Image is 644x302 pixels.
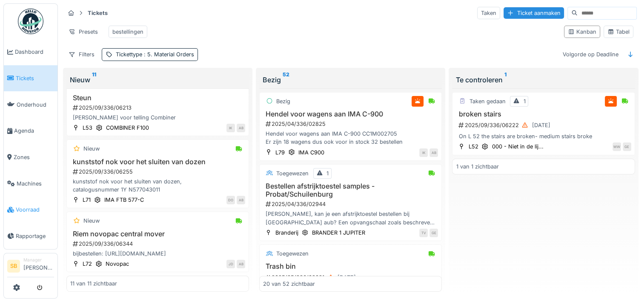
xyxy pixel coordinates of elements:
div: 1 van 1 zichtbaar [456,163,498,171]
div: IK [419,148,428,157]
div: Toegewezen [276,169,309,177]
strong: Tickets [84,9,111,17]
div: Te controleren [455,75,631,85]
div: AB [429,148,438,157]
div: JD [226,260,235,268]
div: COMBINER F100 [106,124,149,132]
h3: Hendel voor wagens aan IMA C-900 [263,110,438,118]
div: IMA C900 [298,148,324,157]
a: Rapportage [4,223,57,250]
div: Filters [65,48,98,61]
div: [PERSON_NAME] voor telling Combiner [70,113,245,122]
div: L79 [275,148,285,157]
div: Branderij [275,229,298,237]
h3: Riem novopac central mover [70,230,245,238]
div: IMA FTB 577-C [104,196,144,204]
a: Onderhoud [4,91,57,118]
h3: broken stairs [456,110,631,118]
a: Agenda [4,118,57,144]
div: WW [613,142,621,151]
div: Bezig [276,97,290,105]
div: TV [419,229,428,237]
div: [DATE] [338,273,356,282]
div: Volgorde op Deadline [559,48,622,61]
sup: 52 [283,75,289,85]
span: Dashboard [15,48,54,56]
a: Dashboard [4,39,57,65]
div: Novopac [106,260,129,268]
li: [PERSON_NAME] [23,257,54,275]
div: Taken [477,7,500,19]
h3: kunststof nok voor het sluiten van dozen [70,158,245,166]
div: Toegewezen [276,250,309,258]
div: [PERSON_NAME], kan je een afstrijktoestel bestellen bij [GEOGRAPHIC_DATA] aub? Een opvangschaal z... [263,210,438,226]
span: Tickets [16,74,54,82]
div: 2025/09/336/06213 [72,104,245,112]
h3: Bestellen afstrijktoestel samples - Probat/Schuilenburg [263,182,438,198]
span: Agenda [14,127,54,135]
div: L72 [83,260,92,268]
div: 11 van 11 zichtbaar [70,279,117,287]
div: AB [237,196,245,204]
h3: Steun [70,94,245,102]
div: Ticket aanmaken [504,7,564,19]
div: Bezig [263,75,438,85]
a: Tickets [4,65,57,92]
div: 1 [523,97,525,105]
div: 2025/04/336/02944 [265,200,438,208]
div: On L 52 the stairs are broken- medium stairs broke [456,132,631,140]
img: Badge_color-CXgf-gQk.svg [18,9,43,34]
div: Nieuw [70,75,246,85]
div: L71 [83,196,91,204]
div: Manager [23,257,54,263]
div: [DATE] [532,121,550,129]
sup: 1 [504,75,506,85]
sup: 11 [92,75,96,85]
div: 20 van 52 zichtbaar [263,280,315,288]
div: Hendel voor wagens aan IMA C-900 CC1M002705 Er zijn 18 wagens dus ook voor in stock 32 bestellen [263,130,438,146]
div: bijbestellen: [URL][DOMAIN_NAME] [70,250,245,258]
span: Zones [14,153,54,161]
a: SB Manager[PERSON_NAME] [7,257,54,277]
span: : 5. Material Orders [142,51,194,58]
div: 000 - Niet in de lij... [492,142,543,151]
span: Rapportage [16,232,54,240]
div: L53 [83,124,92,132]
div: IK [226,124,235,132]
a: Machines [4,170,57,197]
div: 2025/05/336/03021 [265,272,438,283]
div: AB [237,260,245,268]
div: Taken gedaan [469,97,505,105]
span: Voorraad [16,206,54,214]
div: 2025/04/336/02825 [265,120,438,128]
span: Machines [17,180,54,188]
div: Nieuw [83,145,100,153]
div: GE [429,229,438,237]
div: 2025/09/336/06222 [458,120,631,131]
div: Kanban [568,28,596,36]
div: AB [237,124,245,132]
h3: Trash bin [263,262,438,270]
div: 1 [326,169,329,177]
div: Tickettype [116,50,194,58]
div: Presets [65,26,102,38]
div: BRANDER 1 JUPITER [312,229,365,237]
li: SB [7,260,20,273]
div: kunststof nok voor het sluiten van dozen, catalogusnummer 1Y N577043011 [70,177,245,194]
a: Voorraad [4,197,57,223]
span: Onderhoud [17,101,54,109]
a: Zones [4,144,57,171]
div: 2025/09/336/06255 [72,168,245,176]
div: 2025/09/336/06344 [72,240,245,248]
div: Nieuw [83,217,100,225]
div: GE [623,142,631,151]
div: L52 [468,142,478,151]
div: bestellingen [112,28,143,36]
div: DO [226,196,235,204]
div: Tabel [607,28,630,36]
